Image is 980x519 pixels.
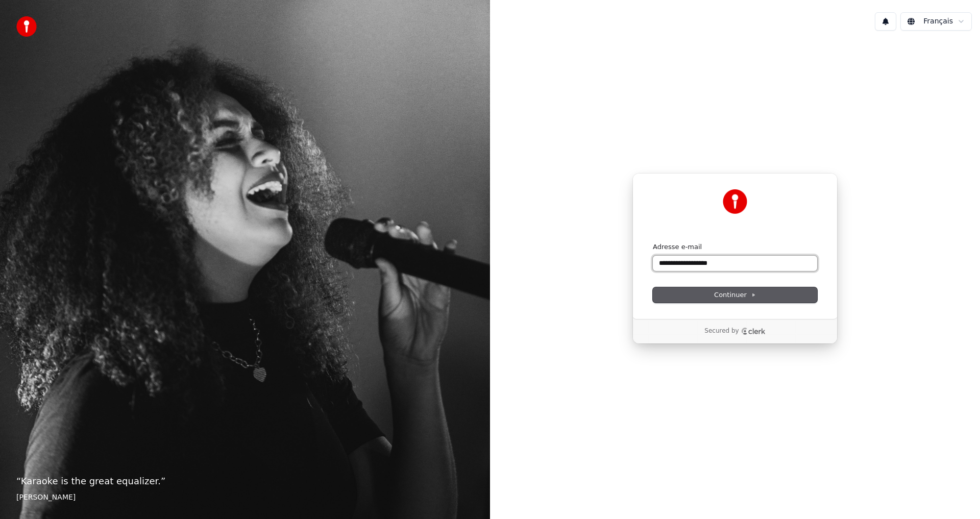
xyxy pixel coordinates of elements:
label: Adresse e-mail [653,242,702,252]
a: Clerk logo [741,328,766,335]
img: youka [16,16,37,37]
footer: [PERSON_NAME] [16,492,474,503]
p: “ Karaoke is the great equalizer. ” [16,474,474,488]
span: Continuer [714,290,756,300]
button: Continuer [653,287,817,303]
p: Secured by [704,327,739,335]
img: Youka [723,189,747,214]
